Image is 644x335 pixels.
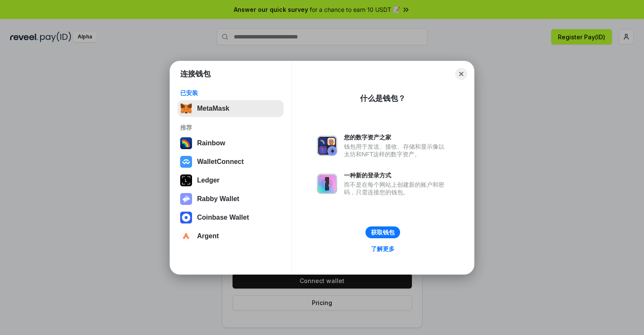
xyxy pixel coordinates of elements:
div: 而不是在每个网站上创建新的账户和密码，只需连接您的钱包。 [344,181,449,196]
div: 推荐 [180,124,281,131]
div: 一种新的登录方式 [344,172,449,179]
button: Close [455,68,467,80]
img: svg+xml,%3Csvg%20xmlns%3D%22http%3A%2F%2Fwww.w3.org%2F2000%2Fsvg%22%20width%3D%2228%22%20height%3... [180,174,192,186]
div: 钱包用于发送、接收、存储和显示像以太坊和NFT这样的数字资产。 [344,143,449,158]
img: svg+xml,%3Csvg%20width%3D%2228%22%20height%3D%2228%22%20viewBox%3D%220%200%2028%2028%22%20fill%3D... [180,212,192,223]
img: svg+xml,%3Csvg%20xmlns%3D%22http%3A%2F%2Fwww.w3.org%2F2000%2Fsvg%22%20fill%3D%22none%22%20viewBox... [317,174,337,194]
img: svg+xml,%3Csvg%20width%3D%22120%22%20height%3D%22120%22%20viewBox%3D%220%200%20120%20120%22%20fil... [180,137,192,149]
button: MetaMask [178,100,284,117]
div: MetaMask [197,105,229,112]
div: 您的数字资产之家 [344,133,449,141]
a: 了解更多 [366,243,400,254]
div: Ledger [197,177,219,184]
div: Coinbase Wallet [197,214,249,221]
img: svg+xml,%3Csvg%20xmlns%3D%22http%3A%2F%2Fwww.w3.org%2F2000%2Fsvg%22%20fill%3D%22none%22%20viewBox... [317,136,337,156]
div: 已安装 [180,89,281,97]
img: svg+xml,%3Csvg%20width%3D%2228%22%20height%3D%2228%22%20viewBox%3D%220%200%2028%2028%22%20fill%3D... [180,156,192,168]
div: WalletConnect [197,158,244,166]
img: svg+xml,%3Csvg%20fill%3D%22none%22%20height%3D%2233%22%20viewBox%3D%220%200%2035%2033%22%20width%... [180,103,192,114]
div: 什么是钱包？ [360,93,406,103]
img: svg+xml,%3Csvg%20xmlns%3D%22http%3A%2F%2Fwww.w3.org%2F2000%2Fsvg%22%20fill%3D%22none%22%20viewBox... [180,193,192,205]
div: Rabby Wallet [197,195,239,203]
div: 获取钱包 [371,229,395,236]
button: WalletConnect [178,153,284,170]
button: 获取钱包 [365,226,400,238]
button: Argent [178,228,284,245]
button: Ledger [178,172,284,189]
button: Coinbase Wallet [178,209,284,226]
img: svg+xml,%3Csvg%20width%3D%2228%22%20height%3D%2228%22%20viewBox%3D%220%200%2028%2028%22%20fill%3D... [180,230,192,242]
div: Rainbow [197,139,225,147]
h1: 连接钱包 [180,69,211,79]
button: Rainbow [178,135,284,152]
button: Rabby Wallet [178,191,284,207]
div: Argent [197,232,219,240]
div: 了解更多 [371,245,395,253]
